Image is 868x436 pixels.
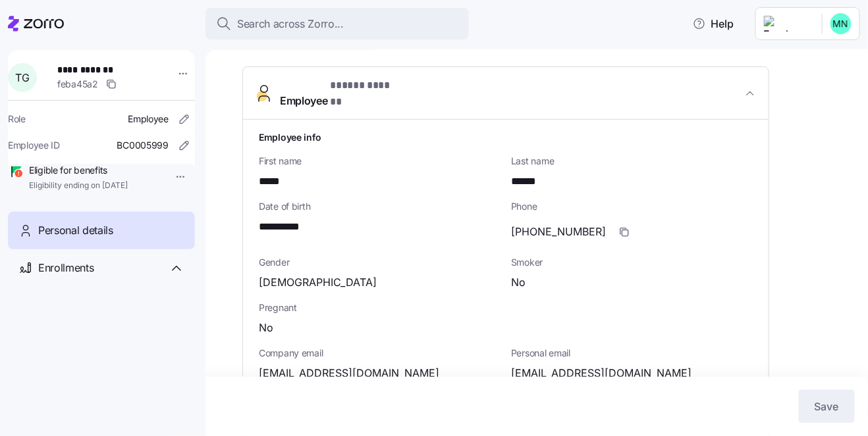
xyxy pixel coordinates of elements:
[511,155,753,168] span: Last name
[682,11,745,37] button: Help
[128,112,169,126] span: Employee
[764,16,811,32] img: Employer logo
[38,260,94,276] span: Enrollments
[259,274,377,291] span: [DEMOGRAPHIC_DATA]
[8,139,60,152] span: Employee ID
[29,180,128,191] span: Eligibility ending on [DATE]
[15,72,29,83] span: T G
[511,347,753,360] span: Personal email
[815,399,839,414] span: Save
[8,112,26,126] span: Role
[117,139,169,152] span: BC0005999
[259,365,439,381] span: [EMAIL_ADDRESS][DOMAIN_NAME]
[57,78,98,91] span: feba45a2
[259,155,501,168] span: First name
[38,222,113,239] span: Personal details
[259,130,753,144] h1: Employee info
[259,301,753,314] span: Pregnant
[29,164,128,177] span: Eligible for benefits
[259,200,501,213] span: Date of birth
[259,256,501,269] span: Gender
[511,256,753,269] span: Smoker
[511,274,526,291] span: No
[511,224,606,240] span: [PHONE_NUMBER]
[799,390,855,423] button: Save
[205,8,469,39] button: Search across Zorro...
[259,320,273,336] span: No
[259,347,501,360] span: Company email
[693,16,734,32] span: Help
[511,365,692,381] span: [EMAIL_ADDRESS][DOMAIN_NAME]
[511,200,753,213] span: Phone
[280,78,402,109] span: Employee
[830,13,852,34] img: b0ee0d05d7ad5b312d7e0d752ccfd4ca
[237,16,344,32] span: Search across Zorro...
